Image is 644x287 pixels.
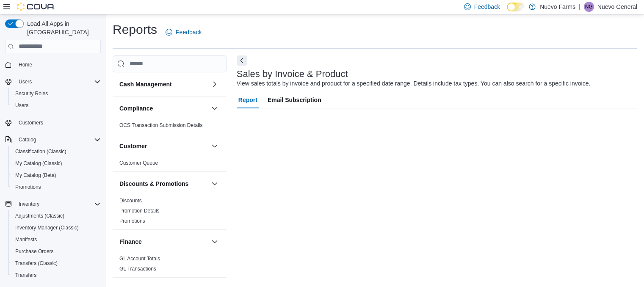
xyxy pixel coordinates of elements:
[12,270,40,280] a: Transfers
[15,135,39,145] button: Catalog
[268,91,321,108] span: Email Subscription
[15,77,35,87] button: Users
[12,182,101,192] span: Promotions
[19,201,39,207] span: Inventory
[12,88,101,99] span: Security Roles
[15,184,41,190] span: Promotions
[113,120,227,134] div: Compliance
[12,100,101,110] span: Users
[2,58,104,71] button: Home
[12,258,61,268] a: Transfers (Classic)
[15,90,48,97] span: Security Roles
[15,248,54,255] span: Purchase Orders
[12,223,101,233] span: Inventory Manager (Classic)
[8,146,104,157] button: Classification (Classic)
[12,158,101,168] span: My Catalog (Classic)
[15,199,101,209] span: Inventory
[15,160,62,167] span: My Catalog (Classic)
[12,223,82,233] a: Inventory Manager (Classic)
[119,160,158,166] span: Customer Queue
[237,79,591,88] div: View sales totals by invoice and product for a specified date range. Details include tax types. Y...
[119,142,208,150] button: Customer
[19,78,32,85] span: Users
[12,88,51,99] a: Security Roles
[119,218,145,224] a: Promotions
[12,235,40,245] a: Manifests
[15,224,79,231] span: Inventory Manager (Classic)
[237,55,247,66] button: Next
[119,179,188,188] h3: Discounts & Promotions
[15,117,101,128] span: Customers
[19,61,32,68] span: Home
[210,79,220,89] button: Cash Management
[113,21,157,38] h1: Reports
[15,102,28,109] span: Users
[15,260,58,267] span: Transfers (Classic)
[119,198,142,204] a: Discounts
[12,211,101,221] span: Adjustments (Classic)
[15,236,37,243] span: Manifests
[210,179,220,189] button: Discounts & Promotions
[2,134,104,146] button: Catalog
[119,265,156,272] span: GL Transactions
[119,218,145,224] span: Promotions
[12,146,101,157] span: Classification (Classic)
[119,80,172,88] h3: Cash Management
[12,246,101,257] span: Purchase Orders
[8,257,104,269] button: Transfers (Classic)
[119,142,147,150] h3: Customer
[12,146,70,157] a: Classification (Classic)
[12,258,101,268] span: Transfers (Classic)
[15,135,101,145] span: Catalog
[8,246,104,257] button: Purchase Orders
[12,170,101,180] span: My Catalog (Beta)
[579,2,580,12] p: |
[540,2,575,12] p: Nuevo Farms
[585,2,593,12] span: NG
[238,91,257,108] span: Report
[15,77,101,87] span: Users
[507,11,507,12] span: Dark Mode
[12,170,60,180] a: My Catalog (Beta)
[15,148,66,155] span: Classification (Classic)
[24,19,101,36] span: Load All Apps in [GEOGRAPHIC_DATA]
[8,88,104,99] button: Security Roles
[584,2,594,12] div: Nuevo General
[237,69,348,79] h3: Sales by Invoice & Product
[8,222,104,234] button: Inventory Manager (Classic)
[119,122,203,128] a: OCS Transaction Submission Details
[119,256,160,262] a: GL Account Totals
[119,197,142,204] span: Discounts
[474,3,500,11] span: Feedback
[8,99,104,111] button: Users
[15,59,101,70] span: Home
[15,172,56,179] span: My Catalog (Beta)
[19,136,36,143] span: Catalog
[119,255,160,262] span: GL Account Totals
[597,2,637,12] p: Nuevo General
[2,116,104,129] button: Customers
[119,207,160,214] span: Promotion Details
[119,122,203,129] span: OCS Transaction Submission Details
[162,24,205,41] a: Feedback
[8,169,104,181] button: My Catalog (Beta)
[119,266,156,272] a: GL Transactions
[15,60,36,70] a: Home
[119,104,208,113] button: Compliance
[8,234,104,246] button: Manifests
[2,198,104,210] button: Inventory
[507,3,525,11] input: Dark Mode
[119,237,142,246] h3: Finance
[113,158,227,171] div: Customer
[12,211,68,221] a: Adjustments (Classic)
[12,235,101,245] span: Manifests
[19,119,43,126] span: Customers
[2,76,104,88] button: Users
[119,80,208,88] button: Cash Management
[8,210,104,222] button: Adjustments (Classic)
[15,118,47,128] a: Customers
[12,182,44,192] a: Promotions
[12,100,32,110] a: Users
[119,179,208,188] button: Discounts & Promotions
[210,141,220,151] button: Customer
